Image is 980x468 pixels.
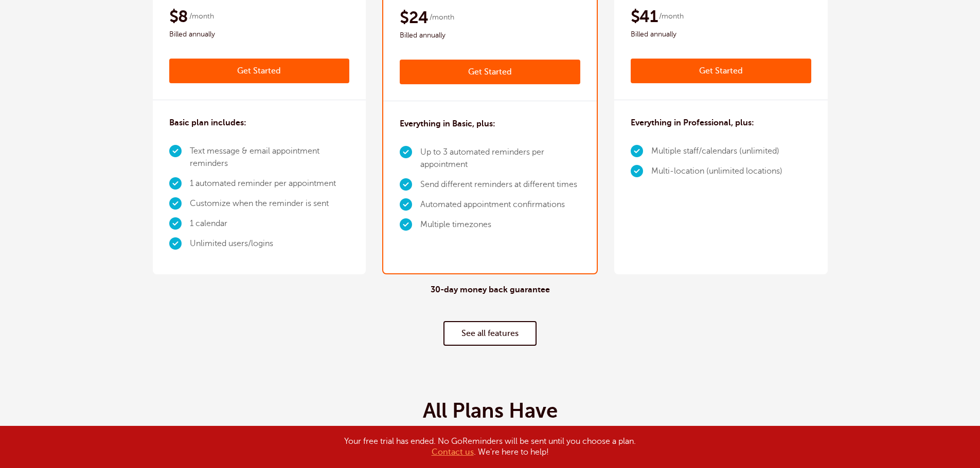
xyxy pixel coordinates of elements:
li: Text message & email appointment reminders [190,141,350,174]
span: /month [189,10,214,23]
h3: Basic plan includes: [169,117,246,129]
li: Unlimited users/logins [190,234,350,254]
a: Get Started [631,59,811,83]
h3: Everything in Professional, plus: [631,117,754,129]
span: Billed annually [631,28,811,41]
a: Contact us [432,447,474,457]
a: See all features [443,321,537,346]
span: /month [659,10,684,23]
span: $8 [169,6,188,27]
li: Multiple timezones [420,215,580,235]
li: Multiple staff/calendars (unlimited) [651,141,782,161]
a: Get Started [400,60,580,84]
li: 1 calendar [190,214,350,234]
li: 1 automated reminder per appointment [190,174,350,194]
li: Multi-location (unlimited locations) [651,161,782,181]
h2: All Plans Have [423,399,558,423]
h3: Everything in Basic, plus: [400,118,495,130]
li: Send different reminders at different times [420,175,580,195]
h4: 30-day money back guarantee [431,285,550,295]
div: Your free trial has ended. No GoReminders will be sent until you choose a plan. . We're here to h... [233,436,747,458]
li: Up to 3 automated reminders per appointment [420,142,580,175]
span: /month [430,11,454,24]
li: Automated appointment confirmations [420,195,580,215]
a: Get Started [169,59,350,83]
span: $24 [400,7,428,28]
li: Customize when the reminder is sent [190,194,350,214]
span: Billed annually [400,29,580,42]
span: Billed annually [169,28,350,41]
span: $41 [631,6,657,27]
